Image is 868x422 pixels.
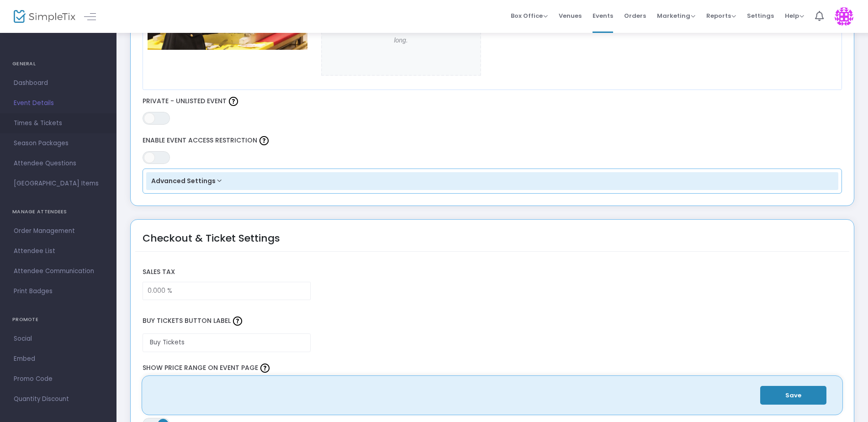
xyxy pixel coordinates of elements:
[785,11,804,20] span: Help
[14,245,103,257] span: Attendee List
[233,316,242,326] img: question-mark
[14,353,103,365] span: Embed
[14,373,103,385] span: Promo Code
[14,285,103,297] span: Print Badges
[14,117,103,129] span: Times & Tickets
[14,225,103,237] span: Order Management
[657,11,695,20] span: Marketing
[138,263,847,282] label: Sales Tax
[14,97,103,109] span: Event Details
[138,309,847,333] label: Buy Tickets Button Label
[143,361,842,375] label: Show Price Range on Event Page
[14,333,103,345] span: Social
[624,4,646,27] span: Orders
[143,134,842,148] label: Enable Event Access Restriction
[593,4,613,27] span: Events
[12,203,104,221] h4: MANAGE ATTENDEES
[12,55,104,73] h4: GENERAL
[760,386,826,405] button: Save
[14,393,103,405] span: Quantity Discount
[12,311,104,329] h4: PROMOTE
[143,95,842,108] label: Private - Unlisted Event
[559,4,582,27] span: Venues
[14,158,103,169] span: Attendee Questions
[706,11,736,20] span: Reports
[259,136,269,145] img: question-mark
[14,137,103,149] span: Season Packages
[14,265,103,277] span: Attendee Communication
[747,4,774,27] span: Settings
[146,172,839,190] button: Advanced Settings
[229,97,238,106] img: question-mark
[260,364,270,373] img: question-mark
[143,282,310,300] input: Sales Tax
[14,77,103,89] span: Dashboard
[143,231,280,258] div: Checkout & Ticket Settings
[14,178,103,190] span: [GEOGRAPHIC_DATA] Items
[511,11,548,20] span: Box Office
